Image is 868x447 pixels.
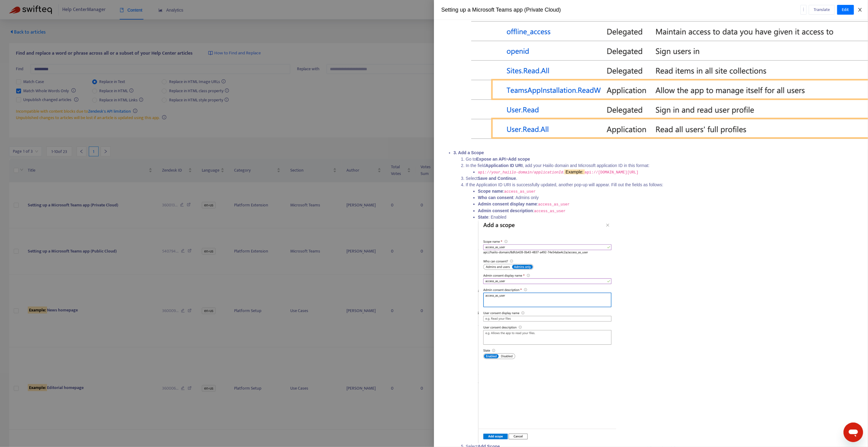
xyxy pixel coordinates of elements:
li: : [478,188,861,194]
strong: Admin consent description [478,208,533,213]
li: : [478,201,861,207]
em: haiilo-domain [503,170,532,175]
li: Go to > [466,156,861,162]
em: your_ [491,170,503,175]
iframe: Button to launch messaging window [844,423,863,442]
sqkw: Example: [564,169,584,174]
li: Select . [466,175,861,182]
li: . [478,169,861,175]
li: : Enabled [478,214,861,443]
img: 21018294736786 [478,220,616,443]
code: access_as_user [534,209,566,213]
li: : Admins only [478,194,861,201]
li: If the Application ID URI is successfully updated, another pop-up will appear. Fill out the field... [466,182,861,443]
span: Edit [842,6,849,13]
code: access_as_user [504,190,536,194]
strong: Who can consent [478,195,513,200]
li: In the field , add your Haiilo domain and Microsoft application ID in this format: [466,162,861,175]
button: Close [856,7,864,13]
li: : [478,208,861,214]
strong: Admin consent display name [478,202,537,206]
span: Translate [814,6,830,13]
strong: Scope name [478,189,503,194]
strong: State [478,215,488,220]
strong: Save and Continue [478,176,516,181]
code: api:// / [478,170,563,175]
button: more [801,5,807,15]
strong: Expose an API [476,157,506,162]
button: Edit [837,5,854,15]
span: more [801,7,806,12]
em: applicationId [534,170,563,175]
code: api://[DOMAIN_NAME][URL] [585,170,638,175]
button: Translate [809,5,835,15]
div: Setting up a Microsoft Teams app (Private Cloud) [441,6,801,14]
strong: Add scope [508,157,530,162]
code: access_as_user [538,202,570,207]
strong: Application ID URI [486,163,523,168]
span: close [858,7,863,12]
span: 3. Add a Scope [454,150,484,155]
